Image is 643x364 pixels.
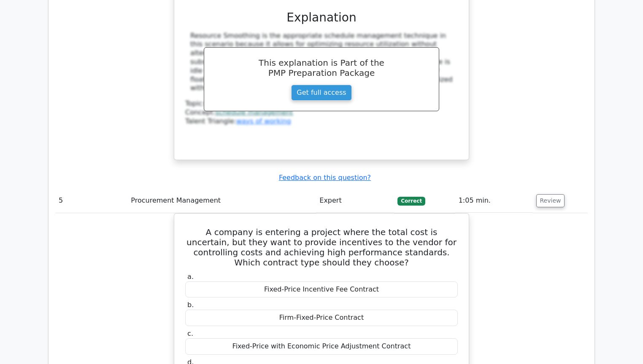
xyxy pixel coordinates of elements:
[187,301,194,309] span: b.
[185,108,458,117] div: Concept:
[187,329,193,337] span: c.
[536,194,565,207] button: Review
[190,32,453,93] div: Resource Smoothing is the appropriate schedule management technique in this scenario because it a...
[127,189,316,213] td: Procurement Management
[185,99,458,108] div: Topic:
[397,197,425,205] span: Correct
[279,174,371,182] a: Feedback on this question?
[184,227,459,268] h5: A company is entering a project where the total cost is uncertain, but they want to provide incen...
[190,11,453,25] h3: Explanation
[55,189,127,213] td: 5
[185,99,458,126] div: Talent Triangle:
[455,189,533,213] td: 1:05 min.
[291,85,351,101] a: Get full access
[187,273,194,281] span: a.
[316,189,394,213] td: Expert
[185,338,458,355] div: Fixed-Price with Economic Price Adjustment Contract
[216,108,293,116] a: schedule management
[236,117,291,125] a: ways of working
[185,281,458,298] div: Fixed-Price Incentive Fee Contract
[185,310,458,326] div: Firm-Fixed-Price Contract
